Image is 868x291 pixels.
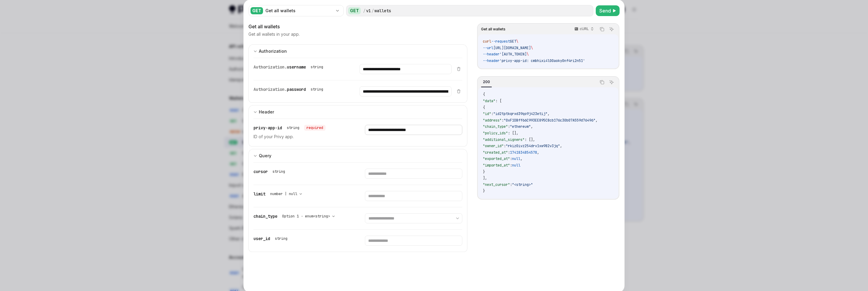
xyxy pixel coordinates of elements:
span: \ [531,46,533,50]
span: "next_cursor" [483,182,510,187]
span: "0xF1DBff66C993EE895C8cb176c30b07A559d76496" [504,118,595,123]
span: : [510,163,512,168]
span: "address" [483,118,502,123]
span: null [512,156,520,161]
div: GET [251,7,263,14]
span: : [], [525,137,535,142]
span: : [508,150,510,155]
span: Authorization. [253,87,287,92]
span: Authorization. [253,64,287,70]
div: 200 [481,78,492,85]
div: string [311,65,323,69]
span: , [595,118,598,123]
span: , [547,111,550,116]
div: / [371,8,374,14]
span: { [483,105,485,110]
div: chain_type [253,213,337,219]
span: "exported_at" [483,156,510,161]
span: "imported_at" [483,163,510,168]
div: Query [259,152,271,159]
span: 1741834854578 [510,150,537,155]
div: limit [253,191,304,197]
div: Get all wallets [265,8,333,14]
span: : [502,118,504,123]
span: \ [516,39,518,44]
button: expand input section [248,149,467,162]
div: string [273,169,285,174]
span: curl [483,39,491,44]
span: : [510,182,512,187]
span: username [287,64,306,70]
span: --url [483,46,493,50]
span: '[AUTH_TOKEN] [500,52,527,57]
span: GET [510,39,516,44]
span: "additional_signers" [483,137,525,142]
div: cursor [253,169,287,175]
span: --header [483,58,500,63]
p: ID of your Privy app. [253,133,351,140]
span: cursor [253,169,268,174]
button: Copy the contents from the code block [598,78,606,86]
span: } [483,189,485,193]
button: Copy the contents from the code block [598,25,606,33]
span: 'privy-app-id: cmbhixi4l00aoky0nf4ri2n51' [500,58,585,63]
span: "id2tptkqrxd39qo9j423etij" [493,111,547,116]
span: "created_at" [483,150,508,155]
div: user_id [253,236,290,242]
span: null [512,163,520,168]
span: : [508,124,510,129]
div: v1 [366,8,371,14]
span: , [520,156,522,161]
button: cURL [571,24,596,34]
span: , [531,124,533,129]
div: Authorization.username [253,64,326,70]
span: , [560,144,562,148]
span: } [483,169,485,174]
span: "policy_ids" [483,131,508,136]
span: "data" [483,99,495,103]
button: Send [596,5,620,16]
p: Get all wallets in your app. [248,31,300,37]
span: Get all wallets [481,27,505,32]
span: password [287,87,306,92]
div: / [363,8,365,14]
span: : [504,144,506,148]
span: : [ [495,99,502,103]
span: --header [483,52,500,57]
span: "rkiz0ivz254drv1xw982v3jq" [506,144,560,148]
span: user_id [253,236,270,241]
button: Ask AI [608,25,615,33]
button: expand input section [248,105,467,119]
span: "chain_type" [483,124,508,129]
span: "id" [483,111,491,116]
span: ], [483,176,487,180]
span: "owner_id" [483,144,504,148]
span: Send [599,7,611,14]
div: Authorization [259,48,287,55]
span: : [], [508,131,518,136]
span: "ethereum" [510,124,531,129]
span: "<string>" [512,182,533,187]
div: string [275,236,287,241]
div: Authorization.password [253,86,326,92]
span: , [537,150,539,155]
span: chain_type [253,214,277,219]
span: : [510,156,512,161]
div: Get all wallets [248,23,467,30]
div: string [287,125,299,130]
p: cURL [580,27,589,31]
span: privy-app-id [253,125,282,130]
div: Header [259,108,274,116]
div: GET [348,7,361,14]
span: --request [491,39,510,44]
span: limit [253,191,265,197]
span: : [491,111,493,116]
div: required [304,125,326,131]
button: expand input section [248,44,467,58]
div: privy-app-id [253,125,326,131]
button: Ask AI [608,78,615,86]
div: wallets [374,8,391,14]
span: { [483,92,485,97]
div: string [311,87,323,92]
span: \ [527,52,529,57]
